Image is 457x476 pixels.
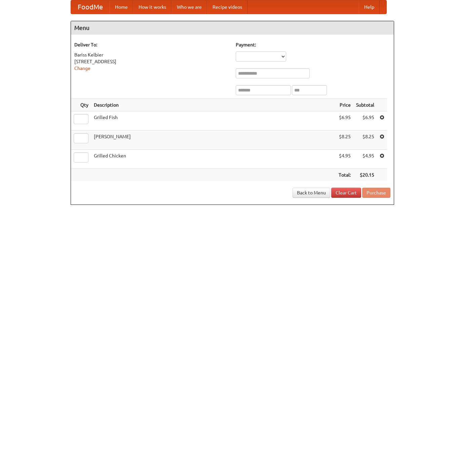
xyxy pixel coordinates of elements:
[172,0,207,14] a: Who we are
[74,41,229,48] h5: Deliver To:
[359,0,380,14] a: Help
[110,0,133,14] a: Home
[74,66,90,71] a: Change
[91,150,336,169] td: Grilled Chicken
[91,131,336,150] td: [PERSON_NAME]
[336,150,353,169] td: $4.95
[353,111,377,131] td: $6.95
[293,188,330,198] a: Back to Menu
[207,0,247,14] a: Recipe videos
[353,131,377,150] td: $8.25
[71,21,394,35] h4: Menu
[336,111,353,131] td: $6.95
[336,131,353,150] td: $8.25
[74,58,229,65] div: [STREET_ADDRESS]
[362,188,390,198] button: Purchase
[353,169,377,181] th: $20.15
[236,41,390,48] h5: Payment:
[91,99,336,111] th: Description
[336,169,353,181] th: Total:
[71,0,110,14] a: FoodMe
[353,150,377,169] td: $4.95
[331,188,361,198] a: Clear Cart
[71,99,91,111] th: Qty
[91,111,336,131] td: Grilled Fish
[133,0,172,14] a: How it works
[353,99,377,111] th: Subtotal
[336,99,353,111] th: Price
[74,51,229,58] div: Bariss Kelbier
